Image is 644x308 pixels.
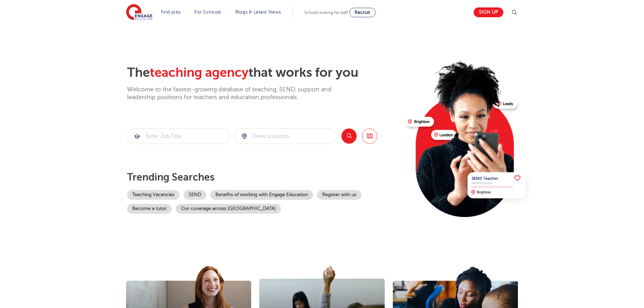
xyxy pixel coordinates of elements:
[349,8,376,17] a: Recruit
[210,190,313,200] a: Benefits of working with Engage Education
[317,190,361,200] a: Register with us
[127,65,400,80] h2: The that works for you
[474,7,503,17] a: Sign up
[234,128,336,144] div: Submit
[127,204,172,214] a: Become a tutor
[161,9,181,15] a: Find jobs
[150,65,248,80] span: teaching agency
[176,204,281,214] a: Our coverage across [GEOGRAPHIC_DATA]
[355,10,370,15] span: Recruit
[341,128,357,144] button: Search
[194,9,221,15] a: For Schools
[127,129,229,144] input: Submit
[304,10,348,15] span: Schools looking for staff
[235,129,336,144] input: Submit
[127,128,229,144] div: Submit
[127,86,350,101] p: Welcome to the fastest-growing database of teaching, SEND, support and leadership positions for t...
[127,171,400,183] p: Trending searches
[126,4,152,21] img: Engage Education
[127,190,180,200] a: Teaching Vacancies
[184,190,206,200] a: SEND
[235,9,281,15] a: Blogs & Latest News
